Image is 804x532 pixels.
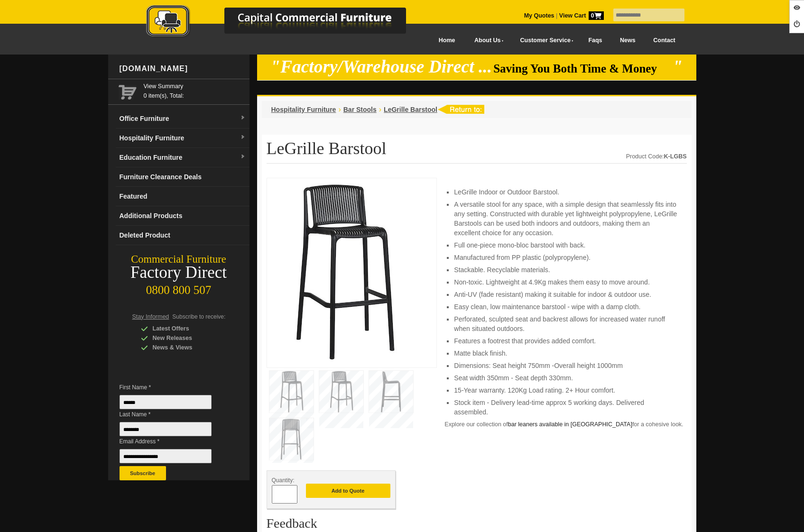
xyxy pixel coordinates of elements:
[379,105,381,114] li: ›
[611,30,644,51] a: News
[454,200,677,238] li: A versatile stool for any space, with a simple design that seamlessly fits into any setting. Cons...
[493,62,671,75] span: Saving You Both Time & Money
[108,266,250,279] div: Factory Direct
[116,167,250,187] a: Furniture Clearance Deals
[454,253,677,262] li: Manufactured from PP plastic (polypropylene).
[437,105,484,114] img: return to
[120,395,212,409] input: First Name *
[338,105,341,114] li: ›
[454,349,677,358] li: Matte black finish.
[673,57,683,76] em: "
[116,187,250,206] a: Featured
[454,187,677,197] li: LeGrille Indoor or Outdoor Barstool.
[172,313,225,320] span: Subscribe to receive:
[272,183,414,360] img: LeGrille Barstool
[144,82,246,91] a: View Summary
[144,82,246,99] span: 0 item(s), Total:
[141,343,231,352] div: News & Views
[240,135,246,140] img: dropdown
[132,313,169,320] span: Stay Informed
[454,290,677,299] li: Anti-UV (fade resistant) making it suitable for indoor & outdoor use.
[454,240,677,250] li: Full one-piece mono-bloc barstool with back.
[454,398,677,417] li: Stock item - Delivery lead-time approx 5 working days. Delivered assembled.
[444,420,686,429] p: Explore our collection of for a cohesive look.
[270,57,492,76] em: "Factory/Warehouse Direct ...
[664,153,687,160] strong: K-LGBS
[120,5,452,39] img: Capital Commercial Furniture Logo
[454,302,677,312] li: Easy clean, low maintenance barstool - wipe with a damp cloth.
[626,152,687,161] div: Product Code:
[120,5,452,42] a: Capital Commercial Furniture Logo
[454,373,677,383] li: Seat width 350mm - Seat depth 330mm.
[120,437,226,446] span: Email Address *
[454,385,677,395] li: 15-Year warranty. 120Kg Load rating. 2+ Hour comfort.
[240,115,246,121] img: dropdown
[116,148,250,167] a: Education Furnituredropdown
[108,253,250,266] div: Commercial Furniture
[116,109,250,128] a: Office Furnituredropdown
[589,11,604,20] span: 0
[454,336,677,346] li: Features a footrest that provides added comfort.
[343,106,377,113] a: Bar Stools
[306,484,390,498] button: Add to Quote
[454,314,677,333] li: Perforated, sculpted seat and backrest allows for increased water runoff when situated outdoors.
[557,12,603,19] a: View Cart0
[120,383,226,392] span: First Name *
[141,333,231,343] div: New Releases
[120,422,212,436] input: Last Name *
[240,154,246,160] img: dropdown
[116,226,250,245] a: Deleted Product
[454,361,677,370] li: Dimensions: Seat height 750mm -Overall height 1000mm
[116,128,250,148] a: Hospitality Furnituredropdown
[116,206,250,226] a: Additional Products
[464,30,509,51] a: About Us
[271,106,336,113] a: Hospitality Furniture
[524,12,554,19] a: My Quotes
[116,55,250,83] div: [DOMAIN_NAME]
[272,477,295,484] span: Quantity:
[509,30,579,51] a: Customer Service
[267,139,687,164] h1: LeGrille Barstool
[141,324,231,333] div: Latest Offers
[108,279,250,297] div: 0800 800 507
[120,466,166,480] button: Subscribe
[120,449,212,463] input: Email Address *
[580,30,611,51] a: Faqs
[384,106,437,113] a: LeGrille Barstool
[454,265,677,275] li: Stackable. Recyclable materials.
[559,12,604,19] strong: View Cart
[508,421,632,428] a: bar leaners available in [GEOGRAPHIC_DATA]
[454,277,677,287] li: Non-toxic. Lightweight at 4.9Kg makes them easy to move around.
[120,410,226,419] span: Last Name *
[644,30,684,51] a: Contact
